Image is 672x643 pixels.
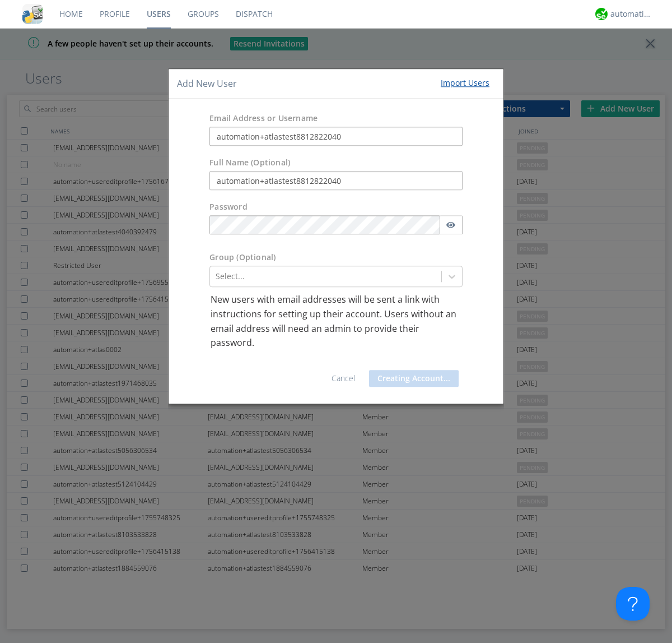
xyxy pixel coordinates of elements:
[209,113,318,124] label: Email Address or Username
[209,172,463,191] input: Julie Appleseed
[332,373,355,383] a: Cancel
[209,127,463,146] input: e.g. email@address.com, Housekeeping1
[610,8,652,20] div: automation+atlas
[209,158,290,169] label: Full Name (Optional)
[369,370,459,387] button: Creating Account...
[177,77,237,90] h4: Add New User
[209,202,248,213] label: Password
[22,4,43,24] img: cddb5a64eb264b2086981ab96f4c1ba7
[211,293,461,350] p: New users with email addresses will be sent a link with instructions for setting up their account...
[595,8,608,20] img: d2d01cd9b4174d08988066c6d424eccd
[209,252,276,263] label: Group (Optional)
[441,77,489,89] div: Import Users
